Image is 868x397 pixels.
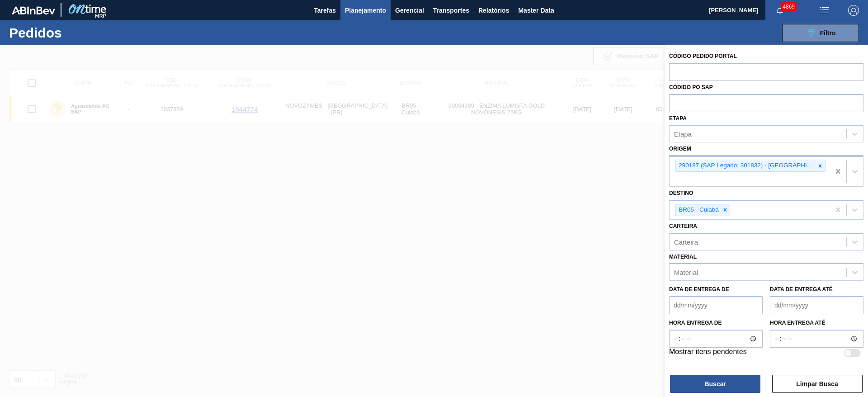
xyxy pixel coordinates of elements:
[781,2,797,12] span: 4869
[669,317,763,330] label: Hora entrega de
[848,5,859,16] img: Logout
[669,84,713,90] label: Códido PO SAP
[669,190,693,196] label: Destino
[674,238,698,246] div: Carteira
[669,296,763,314] input: dd/mm/yyyy
[770,286,833,293] label: Data de Entrega até
[674,269,698,276] div: Material
[9,28,144,38] h1: Pedidos
[518,5,554,16] span: Master Data
[782,24,859,42] button: Filtro
[669,223,697,229] label: Carteira
[765,4,794,17] button: Notificações
[669,348,747,359] label: Mostrar itens pendentes
[676,160,815,171] div: 290187 (SAP Legado: 301832) - [GEOGRAPHIC_DATA] LATIN AMERICA LTDA
[433,5,469,16] span: Transportes
[669,254,697,260] label: Material
[676,204,720,216] div: BR05 - Cuiabá
[820,29,836,37] span: Filtro
[12,6,55,14] img: TNhmsLtSVTkK8tSr43FrP2fwEKptu5GPRR3wAAAABJRU5ErkJggg==
[669,146,691,152] label: Origem
[669,53,737,59] label: Código Pedido Portal
[345,5,386,16] span: Planejamento
[314,5,336,16] span: Tarefas
[478,5,509,16] span: Relatórios
[674,130,692,138] div: Etapa
[669,115,687,122] label: Etapa
[770,296,863,314] input: dd/mm/yyyy
[395,5,424,16] span: Gerencial
[770,317,863,330] label: Hora entrega até
[669,286,729,293] label: Data de Entrega de
[819,5,830,16] img: userActions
